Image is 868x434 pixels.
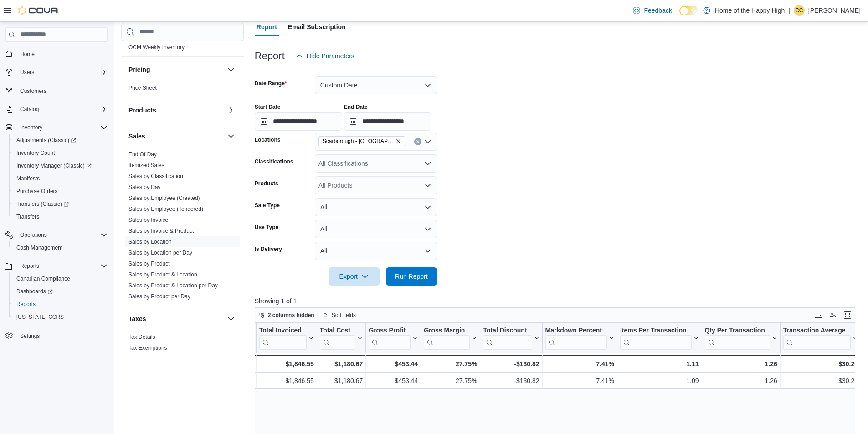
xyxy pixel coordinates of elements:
div: Total Invoiced [259,326,307,349]
a: Adjustments (Classic) [9,134,111,147]
button: Operations [16,230,51,240]
button: Sales [128,132,224,141]
label: Use Type [255,224,278,231]
button: Catalog [16,104,42,115]
a: Transfers (Classic) [13,199,72,209]
h3: Report [255,51,285,61]
div: Gross Margin [424,326,470,349]
span: Report [257,18,277,36]
button: Home [2,47,111,61]
div: $453.44 [369,375,418,386]
button: Total Discount [483,326,539,349]
span: Transfers [16,213,39,220]
span: Settings [16,330,108,341]
div: Total Cost [320,326,355,349]
div: Total Invoiced [259,326,307,335]
div: Items Per Transaction [620,326,692,335]
div: $1,180.67 [320,358,363,369]
span: Transfers (Classic) [13,199,108,209]
a: Manifests [13,173,43,184]
span: Cash Management [16,244,62,251]
span: Purchase Orders [13,186,108,197]
a: Sales by Location [128,239,172,245]
span: Sales by Location per Day [128,249,192,256]
button: Reports [2,260,111,272]
h3: Pricing [128,65,150,74]
span: CC [795,5,803,16]
button: Remove Scarborough - Morningside Crossing - Fire & Flower from selection in this group [395,138,401,144]
button: Open list of options [424,182,431,189]
div: Gross Profit [369,326,411,349]
span: Sort fields [332,311,356,319]
label: End Date [344,103,368,111]
button: Display options [827,310,838,321]
span: Home [20,51,35,58]
a: Inventory Count [13,148,59,158]
span: Inventory Count [16,149,55,157]
div: Qty Per Transaction [704,326,770,349]
button: Qty Per Transaction [704,326,777,349]
div: 1.11 [620,358,699,369]
label: Sale Type [255,202,280,209]
span: Purchase Orders [16,188,58,195]
button: Manifests [9,172,111,185]
button: Export [329,267,380,286]
span: Users [16,67,108,78]
a: Dashboards [9,285,111,298]
button: Clear input [414,138,421,145]
p: [PERSON_NAME] [808,5,861,16]
button: Products [128,106,224,115]
a: Sales by Employee (Created) [128,195,200,201]
span: Export [334,267,374,286]
span: Inventory [16,122,108,133]
h3: Sales [128,132,145,141]
span: Dashboards [13,286,108,297]
span: Sales by Location [128,238,172,245]
div: 1.09 [620,375,699,386]
span: Email Subscription [288,18,346,36]
button: [US_STATE] CCRS [9,311,111,323]
a: Sales by Invoice & Product [128,228,194,234]
button: Reports [16,260,43,271]
div: Gross Profit [369,326,411,335]
span: Reports [13,299,108,310]
span: Adjustments (Classic) [16,137,76,144]
button: Hide Parameters [292,47,358,65]
a: Cash Management [13,242,66,253]
button: Keyboard shortcuts [813,310,824,321]
span: Cash Management [13,242,108,253]
span: Scarborough - [GEOGRAPHIC_DATA] - Fire & Flower [323,137,394,146]
span: Scarborough - Morningside Crossing - Fire & Flower [318,136,405,146]
span: Hide Parameters [307,51,354,61]
p: Home of the Happy High [715,5,785,16]
a: Price Sheet [128,85,157,91]
span: 2 columns hidden [268,311,314,319]
button: Items Per Transaction [620,326,699,349]
a: Reports [13,299,39,310]
button: Catalog [2,103,111,116]
button: 2 columns hidden [255,310,318,321]
a: Sales by Product & Location [128,271,197,278]
button: Transfers [9,210,111,223]
a: Sales by Product per Day [128,293,190,300]
button: Inventory [16,122,46,133]
button: Open list of options [424,160,431,167]
span: Sales by Employee (Tendered) [128,205,203,213]
button: Custom Date [315,76,437,94]
div: Pricing [121,82,244,97]
p: Showing 1 of 1 [255,296,862,306]
button: Pricing [128,65,224,74]
a: Sales by Product & Location per Day [128,282,218,289]
h3: Taxes [128,314,146,323]
a: [US_STATE] CCRS [13,311,67,322]
button: Customers [2,84,111,97]
div: Transaction Average [783,326,851,349]
nav: Complex example [5,44,108,366]
div: Qty Per Transaction [704,326,770,335]
button: Reports [9,298,111,311]
div: Items Per Transaction [620,326,692,349]
span: Washington CCRS [13,311,108,322]
span: Canadian Compliance [16,275,70,282]
div: Total Cost [320,326,355,335]
button: Products [226,105,236,116]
